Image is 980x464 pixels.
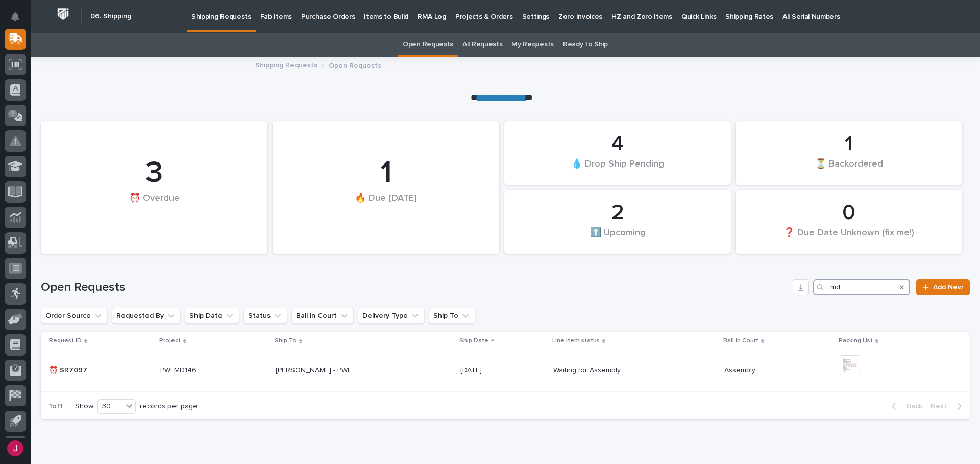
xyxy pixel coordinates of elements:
div: ⬆️ Upcoming [522,227,714,248]
span: Next [930,402,953,411]
button: users-avatar [5,438,26,459]
h2: 06. Shipping [90,12,131,21]
p: PWI MD146 [160,364,199,375]
img: Workspace Logo [54,5,72,23]
p: Ship To [275,335,297,346]
button: Back [884,402,926,411]
a: Shipping Requests [255,59,317,70]
p: Project [159,335,181,346]
a: Ready to Ship [563,33,608,57]
button: Next [926,402,970,411]
button: Ship To [429,308,475,324]
div: ❓ Due Date Unknown (fix me!) [753,227,945,248]
div: 3 [58,155,250,192]
button: Requested By [112,308,181,324]
div: 💧 Drop Ship Pending [522,158,714,179]
p: 1 of 1 [41,394,71,419]
p: Ship Date [459,335,488,346]
div: ⏰ Overdue [58,193,250,225]
p: Open Requests [329,59,381,70]
p: Assembly [724,364,757,375]
h1: Open Requests [41,280,789,295]
p: [PERSON_NAME] - PWI [276,364,351,375]
div: 1 [290,155,482,192]
div: 1 [753,131,945,157]
p: Show [75,402,93,411]
div: 0 [753,200,945,226]
button: Ship Date [185,308,239,324]
p: ⏰ SR7097 [49,364,89,375]
div: ⏳ Backordered [753,158,945,179]
p: Line item status [552,335,600,346]
tr: ⏰ SR7097⏰ SR7097 PWI MD146PWI MD146 [PERSON_NAME] - PWI[PERSON_NAME] - PWI [DATE]Waiting for Asse... [41,350,970,391]
a: All Requests [462,33,502,57]
p: records per page [140,402,198,411]
p: Ball in Court [723,335,758,346]
button: Order Source [41,308,108,324]
p: [DATE] [460,366,545,375]
a: Open Requests [403,33,453,57]
div: 30 [98,401,122,412]
button: Delivery Type [358,308,425,324]
button: Ball in Court [291,308,354,324]
button: Notifications [5,6,26,28]
button: Status [243,308,287,324]
div: 🔥 Due [DATE] [290,193,482,225]
span: Back [900,402,922,411]
div: 4 [522,131,714,157]
div: 2 [522,200,714,226]
div: Notifications [13,12,26,29]
a: Add New [916,279,970,295]
input: Search [813,279,910,295]
a: My Requests [511,33,554,57]
span: Add New [933,284,963,291]
p: Request ID [49,335,82,346]
p: Packing List [839,335,873,346]
p: Waiting for Assembly [553,364,623,375]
